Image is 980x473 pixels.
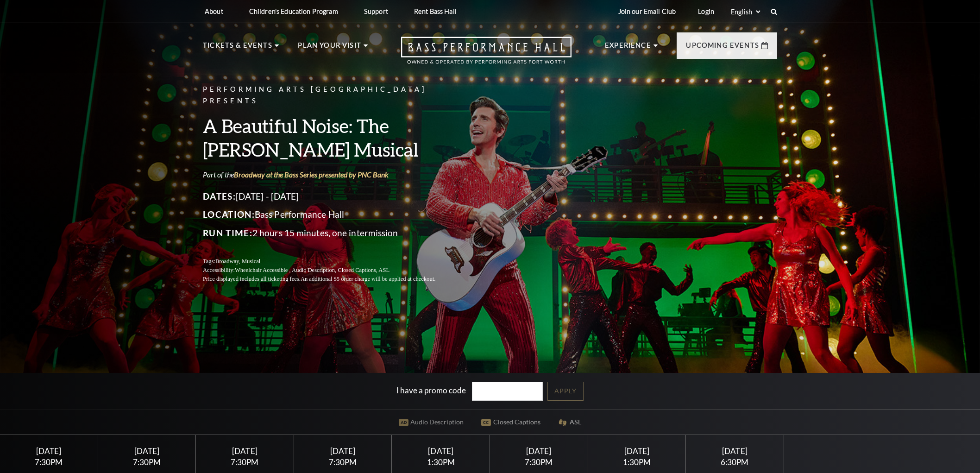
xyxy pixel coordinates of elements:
p: Plan Your Visit [298,40,361,57]
p: Experience [605,40,651,57]
p: [DATE] - [DATE] [203,189,458,204]
p: About [205,7,223,15]
h3: A Beautiful Noise: The [PERSON_NAME] Musical [203,114,458,161]
p: Accessibility: [203,266,458,275]
div: 7:30PM [207,458,283,466]
div: [DATE] [599,446,674,456]
div: 7:30PM [109,458,184,466]
div: [DATE] [403,446,478,456]
p: Support [364,7,388,15]
div: [DATE] [697,446,773,456]
div: [DATE] [207,446,283,456]
p: 2 hours 15 minutes, one intermission [203,226,458,240]
p: Tags: [203,257,458,266]
div: 1:30PM [599,458,674,466]
p: Part of the [203,170,458,180]
p: Performing Arts [GEOGRAPHIC_DATA] Presents [203,84,458,107]
label: I have a promo code [396,385,466,395]
span: Wheelchair Accessible , Audio Description, Closed Captions, ASL [235,267,389,273]
div: 7:30PM [501,458,577,466]
select: Select: [729,7,762,16]
span: Broadway, Musical [215,258,260,265]
p: Tickets & Events [203,40,272,57]
div: [DATE] [109,446,184,456]
span: Run Time: [203,227,252,238]
div: 7:30PM [11,458,87,466]
p: Rent Bass Hall [414,7,457,15]
span: Dates: [203,191,236,202]
p: Price displayed includes all ticketing fees. [203,275,458,284]
p: Bass Performance Hall [203,207,458,222]
div: 7:30PM [305,458,381,466]
div: 1:30PM [403,458,478,466]
div: 6:30PM [697,458,773,466]
div: [DATE] [501,446,577,456]
div: [DATE] [305,446,381,456]
a: Broadway at the Bass Series presented by PNC Bank [234,170,389,179]
span: An additional $5 order charge will be applied at checkout. [301,276,435,282]
div: [DATE] [11,446,87,456]
span: Location: [203,209,255,220]
p: Upcoming Events [686,40,759,57]
p: Children's Education Program [249,7,338,15]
